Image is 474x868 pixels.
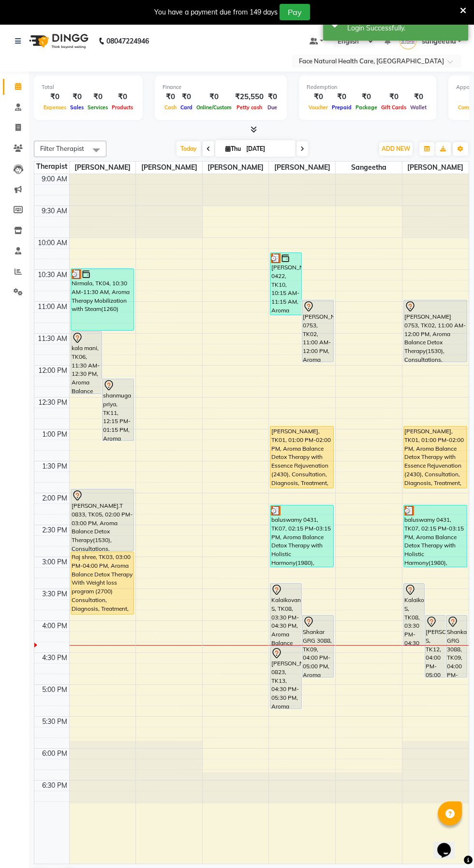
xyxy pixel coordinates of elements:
div: [PERSON_NAME] 0753, TK02, 11:00 AM-12:00 PM, Aroma Balance Detox Therapy(1530), Consultations, Di... [404,300,467,362]
div: ₹0 [330,91,354,103]
iframe: chat widget [433,829,464,858]
div: 4:30 PM [40,653,69,663]
span: [PERSON_NAME] [269,162,335,174]
div: 2:30 PM [40,525,69,535]
span: Package [354,104,379,111]
div: ₹0 [42,91,68,103]
div: ₹0 [163,91,178,103]
div: Nirmala, TK04, 10:30 AM-11:30 AM, Aroma Therapy Mobilization with Steam(1260) [71,269,133,330]
span: Expenses [42,104,68,111]
div: ₹0 [86,91,110,103]
div: 11:00 AM [36,302,69,312]
div: You have a payment due from 149 days [154,7,278,17]
div: 5:30 PM [40,717,69,727]
div: ₹0 [408,91,429,103]
span: [PERSON_NAME] [203,162,269,174]
span: Thu [223,145,243,152]
div: baluswamy 0431, TK07, 02:15 PM-03:15 PM, Aroma Balance Detox Therapy with Holistic Harmony(1980),... [270,505,333,567]
div: ₹0 [266,91,279,103]
div: 2:00 PM [40,493,69,503]
span: [PERSON_NAME] [70,162,136,174]
div: Finance [163,83,279,91]
span: Prepaid [330,104,354,111]
div: ₹0 [379,91,408,103]
div: [PERSON_NAME] 0422, TK10, 10:15 AM-11:15 AM, Aroma Balance Detox Therapy with Holistic Harmony(19... [270,253,301,315]
div: 3:30 PM [40,589,69,599]
span: sangeetha [336,162,402,174]
div: 3:00 PM [40,557,69,567]
div: ₹0 [178,91,194,103]
span: Sales [68,104,86,111]
div: 11:30 AM [36,334,69,344]
div: [PERSON_NAME] S, TK12, 04:00 PM-05:00 PM, Aroma Balance Detox Therapy With Weight loss program (2... [425,616,445,677]
img: logo [25,28,91,55]
div: 10:30 AM [36,270,69,280]
div: Kalaikovan S, TK08, 03:30 PM-04:30 PM, Aroma Balance Detox Therapy with Holistic Harmony(1980), C... [404,584,424,646]
div: Redemption [307,83,429,91]
img: sangeetha [400,32,416,49]
div: 5:00 PM [40,685,69,695]
div: [PERSON_NAME] 0823, TK13, 04:30 PM-05:30 PM, Aroma Balance Detox Therapy With Weight loss program... [270,647,301,708]
div: [PERSON_NAME] 0753, TK02, 11:00 AM-12:00 PM, Aroma Balance Detox Therapy(1530), Consultations, Di... [302,300,333,362]
div: 1:00 PM [40,429,69,440]
span: Card [178,104,194,111]
div: Login Successfully. [347,23,461,33]
div: 12:30 PM [36,397,69,408]
input: 2025-09-04 [243,142,292,156]
span: [PERSON_NAME] [402,162,469,174]
div: 12:00 PM [36,366,69,376]
div: 9:30 AM [40,206,69,216]
div: ₹0 [194,91,233,103]
div: 4:00 PM [40,621,69,631]
span: Gift Cards [379,104,408,111]
span: Products [110,104,135,111]
div: 6:00 PM [40,749,69,759]
div: [PERSON_NAME], TK01, 01:00 PM-02:00 PM, Aroma Balance Detox Therapy with Essence Rejuvenation (24... [404,427,467,488]
div: ₹0 [307,91,330,103]
span: [PERSON_NAME] [136,162,202,174]
div: 1:30 PM [40,461,69,471]
span: Petty cash [235,104,264,111]
span: Today [177,141,201,156]
span: Voucher [307,104,330,111]
div: kala mani, TK06, 11:30 AM-12:30 PM, Aroma Balance Detox Therapy(1530), Consultations, Diagnoses, ... [71,332,102,394]
div: [PERSON_NAME].T 0833, TK05, 02:00 PM-03:00 PM, Aroma Balance Detox Therapy(1530), Consultations, ... [71,489,133,551]
span: Services [86,104,110,111]
div: 9:00 AM [40,174,69,184]
div: 6:30 PM [40,780,69,791]
span: Wallet [408,104,429,111]
div: ₹0 [68,91,86,103]
div: Kalaikovan S, TK08, 03:30 PM-04:30 PM, Aroma Balance Detox Therapy with Holistic Harmony(1980), C... [270,584,301,646]
span: Online/Custom [194,104,233,111]
span: ADD NEW [382,145,410,152]
div: baluswamy 0431, TK07, 02:15 PM-03:15 PM, Aroma Balance Detox Therapy with Holistic Harmony(1980),... [404,505,467,567]
div: ₹0 [354,91,379,103]
div: ₹0 [110,91,135,103]
div: Shankar GRG 3088, TK09, 04:00 PM-05:00 PM, Aroma Balance Detox Therapy(1530), Consultations, Diag... [446,616,467,677]
div: Total [42,83,135,91]
button: ADD NEW [379,142,413,156]
span: Cash [163,104,178,111]
div: Shankar GRG 3088, TK09, 04:00 PM-05:00 PM, Aroma Balance Detox Therapy(1530), Consultations, Diag... [302,616,333,677]
button: Pay [280,4,310,20]
div: 10:00 AM [36,238,69,248]
div: ₹25,550 [233,91,266,103]
b: 08047224946 [106,28,149,55]
span: Due [266,104,279,111]
div: [PERSON_NAME], TK01, 01:00 PM-02:00 PM, Aroma Balance Detox Therapy with Essence Rejuvenation (24... [270,427,333,488]
div: shanmuga priya, TK11, 12:15 PM-01:15 PM, Aroma Balance Detox Therapy(1530), Consultations, Diagno... [103,379,133,441]
span: Filter Therapist [40,145,84,152]
span: sangeetha [421,36,456,46]
div: Raj shree, TK03, 03:00 PM-04:00 PM, Aroma Balance Detox Therapy With Weight loss program (2700) C... [71,552,133,614]
div: Therapist [34,162,69,172]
